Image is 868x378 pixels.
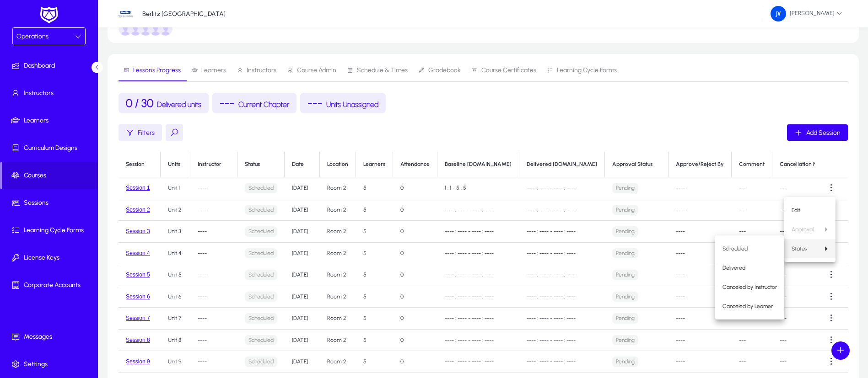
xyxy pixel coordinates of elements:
[792,245,817,253] span: Status
[792,206,828,214] span: Edit
[722,283,777,291] span: Canceled by Instructor
[722,302,777,310] span: Canceled by Learner
[722,245,777,253] span: Scheduled
[722,264,777,272] span: Delivered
